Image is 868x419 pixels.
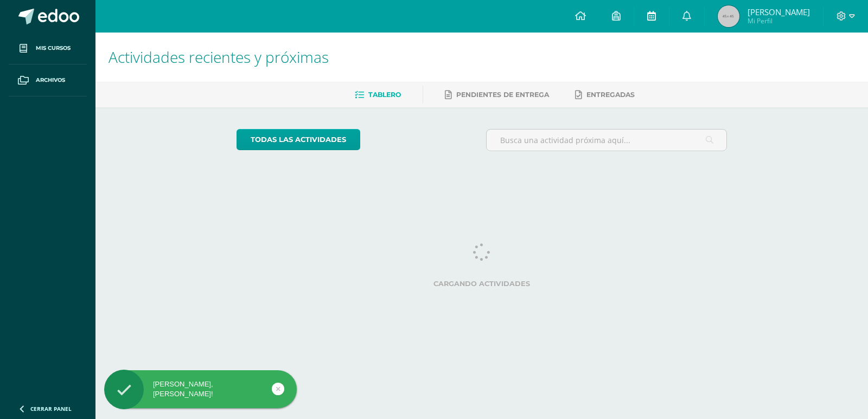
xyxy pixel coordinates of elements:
img: 45x45 [718,5,739,27]
span: Pendientes de entrega [456,91,549,99]
span: Actividades recientes y próximas [108,47,329,67]
label: Cargando actividades [237,280,727,288]
span: Mis cursos [36,44,71,53]
a: Archivos [9,65,87,96]
input: Busca una actividad próxima aquí... [487,130,727,151]
a: Tablero [355,86,401,104]
span: Entregadas [586,91,635,99]
span: Cerrar panel [30,405,72,412]
a: Pendientes de entrega [445,86,549,104]
a: Entregadas [575,86,635,104]
a: todas las Actividades [237,129,360,150]
a: Mis cursos [9,33,87,65]
span: Mi Perfil [748,16,810,25]
span: Archivos [36,76,65,85]
span: Tablero [368,91,401,99]
div: [PERSON_NAME], [PERSON_NAME]! [104,379,297,399]
span: [PERSON_NAME] [748,7,810,17]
